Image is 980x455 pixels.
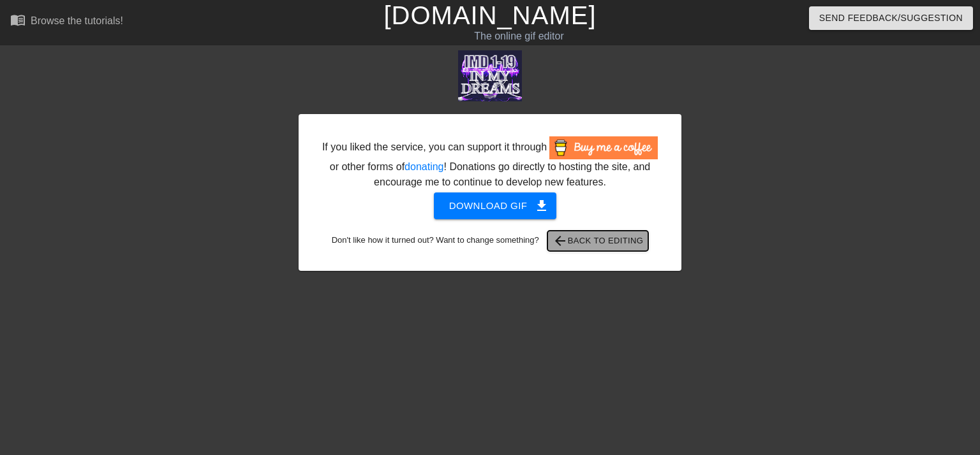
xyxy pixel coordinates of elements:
[434,192,557,219] button: Download gif
[318,231,662,251] div: Don't like how it turned out? Want to change something?
[449,198,542,214] span: Download gif
[424,199,557,210] a: Download gif
[553,233,644,249] span: Back to Editing
[321,136,659,190] div: If you liked the service, you can support it through or other forms of ! Donations go directly to...
[383,1,596,29] a: [DOMAIN_NAME]
[809,6,973,30] button: Send Feedback/Suggestion
[534,198,549,213] span: get_app
[553,233,568,249] span: arrow_back
[333,29,705,44] div: The online gif editor
[31,15,123,26] div: Browse the tutorials!
[458,50,522,101] img: 2xFTtEIk.gif
[10,12,123,32] a: Browse the tutorials!
[549,136,658,159] img: Buy Me A Coffee
[405,161,443,172] a: donating
[819,10,963,26] span: Send Feedback/Suggestion
[10,12,26,27] span: menu_book
[547,231,649,251] button: Back to Editing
